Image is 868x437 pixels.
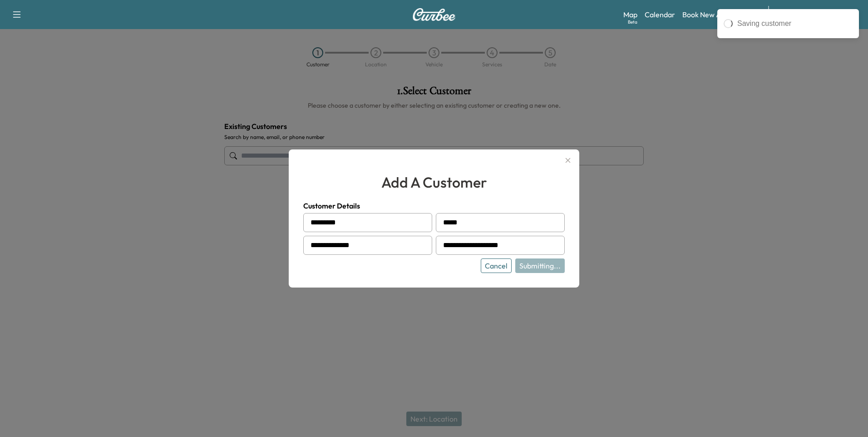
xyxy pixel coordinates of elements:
[481,258,512,273] button: Cancel
[303,171,565,193] h2: add a customer
[303,200,565,211] h4: Customer Details
[737,18,853,29] div: Saving customer
[623,9,637,20] a: MapBeta
[412,8,456,21] img: Curbee Logo
[682,9,759,20] a: Book New Appointment
[645,9,675,20] a: Calendar
[628,19,637,25] div: Beta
